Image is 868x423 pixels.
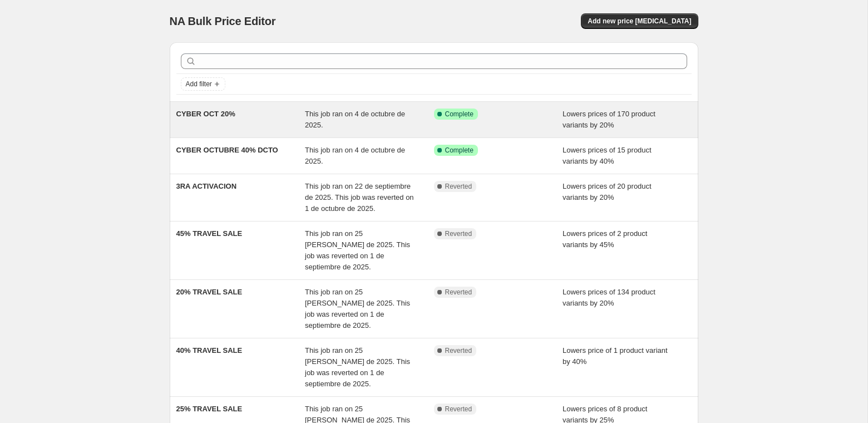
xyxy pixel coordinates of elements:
[563,146,652,165] span: Lowers prices of 15 product variants by 40%
[563,110,655,129] span: Lowers prices of 170 product variants by 20%
[305,182,414,213] span: This job ran on 22 de septiembre de 2025. This job was reverted on 1 de octubre de 2025.
[181,77,225,91] button: Add filter
[581,13,698,29] button: Add new price [MEDICAL_DATA]
[186,80,212,88] span: Add filter
[445,405,472,414] span: Reverted
[445,146,474,155] span: Complete
[176,288,243,296] span: 20% TRAVEL SALE
[445,288,472,297] span: Reverted
[445,229,472,238] span: Reverted
[305,288,410,329] span: This job ran on 25 [PERSON_NAME] de 2025. This job was reverted on 1 de septiembre de 2025.
[305,146,405,165] span: This job ran on 4 de octubre de 2025.
[563,288,655,307] span: Lowers prices of 134 product variants by 20%
[305,110,405,129] span: This job ran on 4 de octubre de 2025.
[445,182,472,191] span: Reverted
[176,146,278,154] span: CYBER OCTUBRE 40% DCTO
[563,229,647,249] span: Lowers prices of 2 product variants by 45%
[588,17,691,26] span: Add new price [MEDICAL_DATA]
[563,346,668,366] span: Lowers price of 1 product variant by 40%
[176,110,235,118] span: CYBER OCT 20%
[176,229,243,238] span: 45% TRAVEL SALE
[445,346,472,355] span: Reverted
[176,346,243,355] span: 40% TRAVEL SALE
[176,405,243,413] span: 25% TRAVEL SALE
[176,182,237,190] span: 3RA ACTIVACION
[445,110,474,119] span: Complete
[305,346,410,388] span: This job ran on 25 [PERSON_NAME] de 2025. This job was reverted on 1 de septiembre de 2025.
[563,182,652,201] span: Lowers prices of 20 product variants by 20%
[170,15,276,27] span: NA Bulk Price Editor
[305,229,410,271] span: This job ran on 25 [PERSON_NAME] de 2025. This job was reverted on 1 de septiembre de 2025.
